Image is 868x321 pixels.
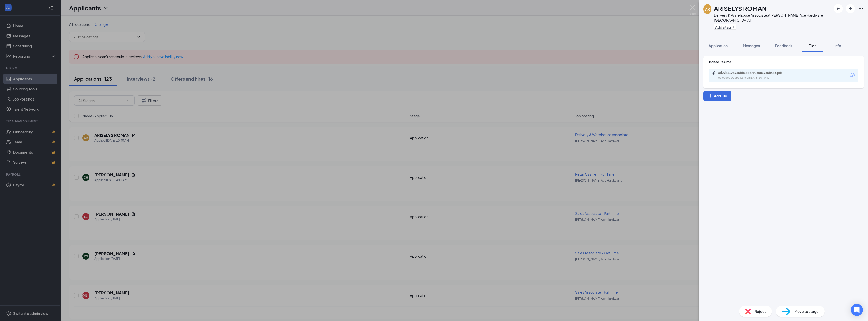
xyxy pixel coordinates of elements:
div: Delivery & Warehouse Associate at [PERSON_NAME] Ace Hardware - [GEOGRAPHIC_DATA] [714,13,831,23]
svg: ArrowRight [847,6,853,12]
span: Messages [743,43,760,48]
div: AR [705,7,710,12]
div: Uploaded by applicant on [DATE] 10:40:30 [718,76,794,80]
svg: Plus [708,93,713,98]
svg: Paperclip [712,71,716,75]
button: ArrowRight [846,4,855,13]
button: PlusAdd a tag [714,24,736,30]
svg: ArrowLeftNew [835,6,841,12]
button: ArrowLeftNew [834,4,843,13]
svg: Plus [732,26,735,29]
span: Reject [755,309,766,314]
div: Open Intercom Messenger [851,304,863,316]
button: Add FilePlus [703,91,731,101]
span: Application [709,43,728,48]
div: Indeed Resume [709,60,858,64]
svg: Ellipses [858,6,864,12]
span: Files [809,43,816,48]
h1: ARISELYS ROMAN [714,4,767,13]
svg: Download [849,72,855,78]
span: Feedback [775,43,792,48]
a: Paperclip8d09b117a935bb3bae79260a3955b4c8.pdfUploaded by applicant on [DATE] 10:40:30 [712,71,794,80]
div: 8d09b117a935bb3bae79260a3955b4c8.pdf [718,71,789,75]
span: Move to stage [794,309,819,314]
span: Info [834,43,841,48]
